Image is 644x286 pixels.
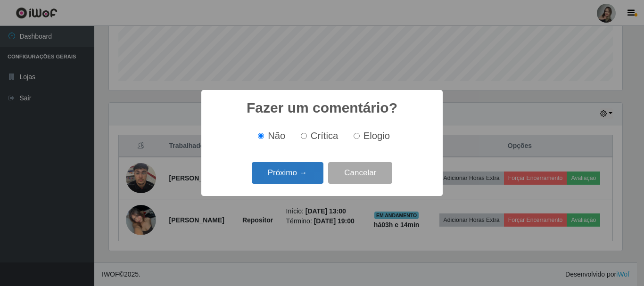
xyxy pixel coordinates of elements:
h2: Fazer um comentário? [247,99,397,116]
input: Elogio [354,133,360,139]
button: Próximo → [252,162,323,184]
span: Elogio [363,131,390,141]
input: Não [258,133,264,139]
span: Crítica [311,131,339,141]
input: Crítica [301,133,307,139]
span: Não [268,131,285,141]
button: Cancelar [328,162,392,184]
